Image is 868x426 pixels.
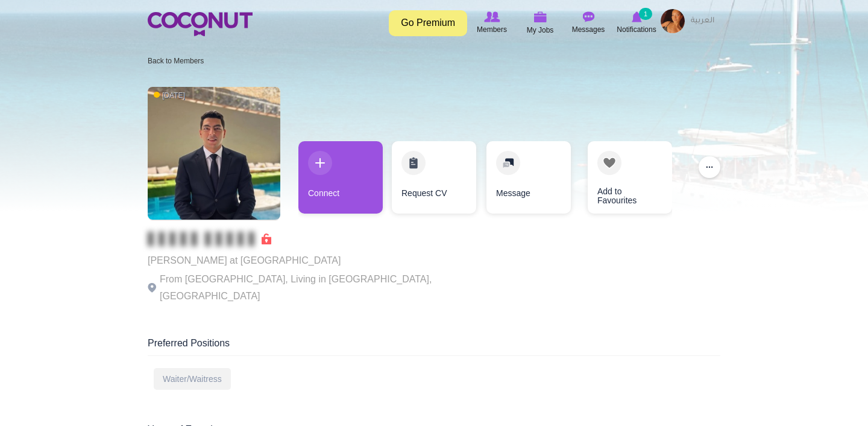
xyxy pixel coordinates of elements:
div: 1 / 4 [298,141,383,220]
a: Go Premium [389,10,467,36]
div: 4 / 4 [579,141,663,220]
a: Message [486,141,571,214]
a: Connect [298,141,383,214]
p: From [GEOGRAPHIC_DATA], Living in [GEOGRAPHIC_DATA], [GEOGRAPHIC_DATA] [148,271,479,305]
span: [DATE] [154,91,185,101]
img: Browse Members [484,11,500,22]
span: My Jobs [527,24,554,36]
a: Browse Members Members [468,9,516,37]
a: Notifications Notifications 1 [612,9,661,37]
img: Home [148,12,253,36]
img: My Jobs [533,11,547,22]
div: 3 / 4 [485,141,570,220]
div: 2 / 4 [392,141,476,220]
div: Preferred Positions [148,337,720,356]
span: Connect to Unlock the Profile [148,233,271,245]
a: العربية [685,9,720,33]
span: Messages [572,24,605,36]
a: Back to Members [148,57,204,65]
a: Add to Favourites [588,141,672,214]
a: Request CV [392,141,476,214]
img: Notifications [632,11,642,22]
div: Waiter/Waitress [154,368,231,390]
span: Members [477,24,507,36]
button: ... [699,156,720,178]
span: Notifications [617,24,656,36]
p: [PERSON_NAME] at [GEOGRAPHIC_DATA] [148,252,479,269]
a: Messages Messages [564,9,612,37]
a: My Jobs My Jobs [516,9,564,37]
img: Messages [582,11,594,22]
small: 1 [639,8,652,20]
